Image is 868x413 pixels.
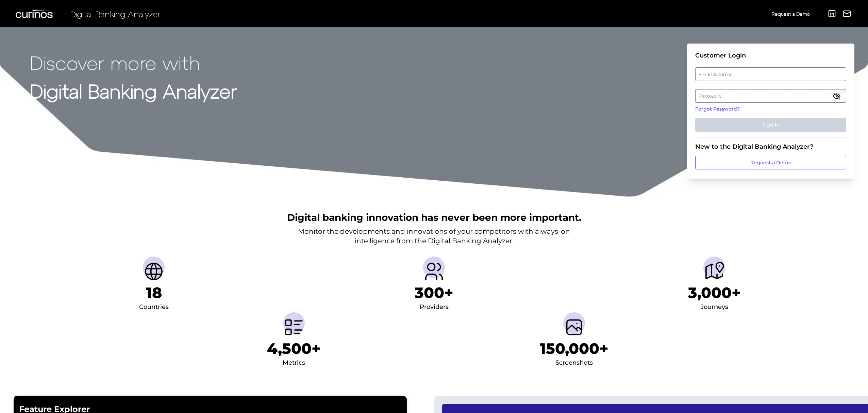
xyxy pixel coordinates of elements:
label: Email Address [696,68,846,80]
h1: 300+ [415,284,453,302]
h1: 150,000+ [540,340,608,358]
p: Monitor the developments and innovations of your competitors with always-on intelligence from the... [298,227,570,246]
img: Countries [143,261,165,282]
img: Journeys [703,261,725,282]
h1: 18 [146,284,162,302]
div: Metrics [283,358,305,368]
span: Digital Banking Analyzer [70,9,161,19]
p: Discover more with [30,52,237,73]
img: Providers [423,261,445,282]
div: Countries [139,302,169,313]
h1: 4,500+ [267,340,321,358]
a: Forgot Password? [695,105,846,113]
div: Customer Login [695,52,846,59]
img: Metrics [283,316,305,338]
span: Request a Demo [772,11,810,17]
img: Screenshots [563,316,585,338]
label: Password [696,90,846,102]
div: Providers [420,302,449,313]
strong: Digital Banking Analyzer [30,79,237,102]
h2: Digital banking innovation has never been more important. [287,211,581,224]
img: Curinos [16,10,54,18]
div: New to the Digital Banking Analyzer? [695,143,846,150]
div: Screenshots [555,358,593,368]
h1: 3,000+ [688,284,741,302]
button: Sign In [695,118,846,132]
a: Request a Demo [695,156,846,169]
div: Journeys [701,302,728,313]
a: Request a Demo [772,8,810,19]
